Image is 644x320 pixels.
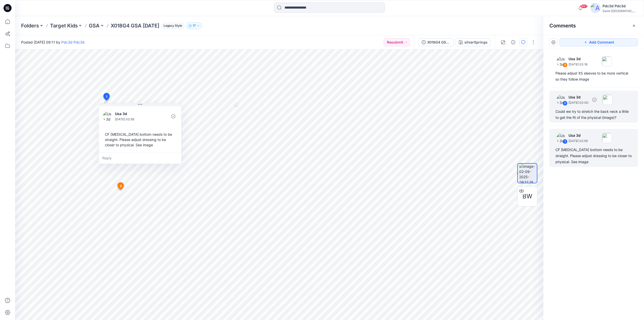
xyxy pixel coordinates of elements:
[556,133,567,143] img: Usa 3d
[106,94,107,99] span: 1
[509,38,517,46] button: Details
[120,184,122,188] span: 3
[50,22,78,29] a: Target Kids
[562,62,568,67] div: 3
[161,23,184,29] span: Legacy Style
[427,40,450,45] div: X018G4 GSA [DATE]
[602,9,638,13] div: Swim [GEOGRAPHIC_DATA]
[103,130,177,150] div: CF [MEDICAL_DATA] bottom needs to be straight. Please adjust dressing to be closer to physical. S...
[21,22,39,29] a: Folders
[115,111,156,117] p: Usa 3d
[562,101,568,106] div: 2
[519,164,537,183] img: image-02-09-2025-09:11:18
[555,70,632,82] div: Please adjust XS sleeves to be more vertical so they follow image
[464,40,488,45] div: silverSprings
[193,23,196,28] p: 17
[602,3,638,9] div: Pdc3d Pdc3d
[569,56,588,62] p: Usa 3d
[590,3,600,13] img: avatar
[555,109,632,121] div: Could we try to stretch the back neck a little to get the fit of the physical (image)?
[89,22,100,29] a: GSA
[569,94,588,100] p: Usa 3d
[186,22,202,29] button: 17
[556,95,567,105] img: Usa 3d
[21,40,85,45] span: Posted [DATE] 09:11 by
[103,111,113,121] img: Usa 3d
[555,147,632,165] div: CF [MEDICAL_DATA] bottom needs to be straight. Please adjust dressing to be closer to physical. S...
[522,192,532,201] span: BW
[456,38,491,46] button: silverSprings
[115,117,156,122] p: [DATE] 02:58
[159,22,184,29] button: Legacy Style
[99,153,181,164] div: Reply
[569,132,588,138] p: Usa 3d
[580,4,588,8] span: 99+
[418,38,454,46] button: X018G4 GSA [DATE]
[569,62,588,67] p: [DATE] 03:16
[61,40,85,44] a: Pdc3d Pdc3d
[549,23,576,29] h2: Comments
[569,138,588,144] p: [DATE] 02:58
[111,22,159,29] p: X018G4 GSA [DATE]
[569,100,588,105] p: [DATE] 03:00
[562,139,568,144] div: 1
[559,38,638,46] button: Add Comment
[556,56,567,66] img: Usa 3d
